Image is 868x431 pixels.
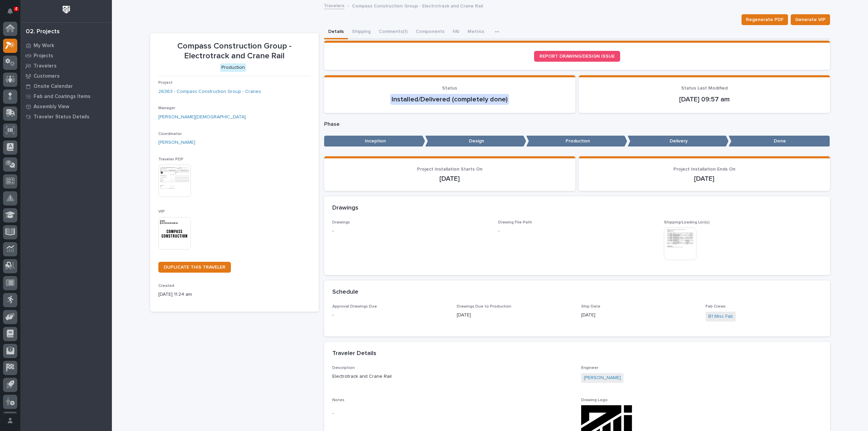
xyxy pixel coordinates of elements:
p: Compass Construction Group - Electrotrack and Crane Rail [158,41,311,61]
button: Metrics [463,25,488,39]
p: Done [729,136,830,147]
a: Travelers [324,1,344,9]
p: 4 [15,6,17,11]
span: Drawings [332,220,350,224]
a: Onsite Calendar [20,81,112,91]
button: Comments (1) [375,25,412,39]
p: Delivery [628,136,729,147]
p: My Work [34,43,54,49]
span: Notes [332,398,344,402]
p: Customers [34,73,60,79]
span: Project Installation Ends On [673,167,735,172]
p: - [332,410,573,417]
span: Ship Date [581,305,600,309]
div: Notifications4 [8,8,17,19]
button: FAI [449,25,463,39]
a: Customers [20,71,112,81]
a: Projects [20,51,112,61]
a: [PERSON_NAME][DEMOGRAPHIC_DATA] [158,114,246,121]
span: Regenerate PDF [746,16,784,24]
a: 26363 - Compass Construction Group - Cranes [158,88,261,95]
div: Production [220,63,246,72]
p: [DATE] [587,175,822,183]
span: Drawings Due to Production [457,305,511,309]
a: REPORT DRAWING/DESIGN ISSUE [534,51,620,62]
p: [DATE] 09:57 am [587,95,822,103]
a: [PERSON_NAME] [158,139,195,146]
a: Travelers [20,61,112,71]
h2: Drawings [332,204,358,212]
a: B1 Misc Fab [708,313,733,320]
p: Electrotrack and Crane Rail [332,373,573,380]
p: Assembly View [34,104,69,110]
a: [PERSON_NAME] [584,374,621,381]
a: Traveler Status Details [20,112,112,122]
div: Installed/Delivered (completely done) [390,94,509,105]
span: Created [158,284,174,288]
p: - [498,228,499,235]
p: Phase [324,121,830,128]
p: Compass Construction Group - Electrotrack and Crane Rail [352,2,483,9]
span: Traveler PDF [158,157,183,161]
p: Projects [34,53,53,59]
span: Fab Crews [706,305,726,309]
span: Shipping/Loading List(s) [664,220,710,224]
h2: Schedule [332,289,358,296]
p: Travelers [34,63,57,69]
span: Engineer [581,366,598,370]
button: Components [412,25,449,39]
span: Project [158,81,173,85]
div: 02. Projects [26,28,60,36]
p: [DATE] [457,312,573,319]
p: [DATE] [332,175,567,183]
p: Onsite Calendar [34,83,73,90]
span: Description [332,366,355,370]
p: Traveler Status Details [34,114,90,120]
p: - [332,312,449,319]
span: Approval Drawings Due [332,305,377,309]
p: Production [526,136,627,147]
p: [DATE] 11:24 am [158,291,311,298]
a: Assembly View [20,101,112,112]
h2: Traveler Details [332,350,376,357]
img: Workspace Logo [60,3,73,16]
span: Manager [158,106,175,110]
span: REPORT DRAWING/DESIGN ISSUE [539,54,615,59]
p: Design [425,136,526,147]
a: My Work [20,40,112,51]
span: Drawing Logo [581,398,608,402]
button: Regenerate PDF [742,14,788,25]
button: Details [324,25,348,39]
span: Generate VIP [795,16,826,24]
button: Shipping [348,25,375,39]
a: DUPLICATE THIS TRAVELER [158,262,231,273]
p: Inception [324,136,425,147]
span: Coordinator [158,132,182,136]
span: DUPLICATE THIS TRAVELER [164,265,225,270]
span: Drawing File Path [498,220,532,224]
a: Fab and Coatings Items [20,91,112,101]
span: VIP [158,210,165,214]
button: Notifications [3,4,17,18]
span: Status Last Modified [681,86,728,91]
button: Generate VIP [791,14,830,25]
span: Status [442,86,457,91]
p: Fab and Coatings Items [34,94,91,100]
p: - [332,228,490,235]
p: [DATE] [581,312,697,319]
span: Project Installation Starts On [417,167,482,172]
